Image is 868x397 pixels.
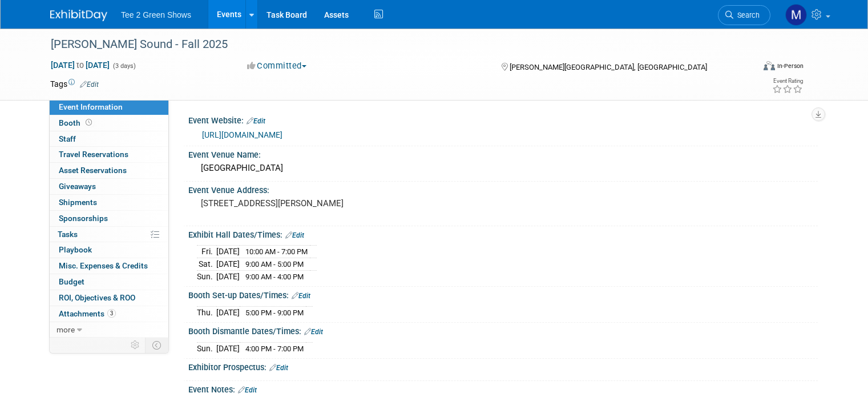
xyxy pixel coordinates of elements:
[59,245,92,254] span: Playbook
[58,230,78,239] span: Tasks
[197,159,809,177] div: [GEOGRAPHIC_DATA]
[75,61,86,70] span: to
[59,261,148,270] span: Misc. Expenses & Credits
[83,118,94,127] span: Booth not reserved yet
[202,130,282,139] a: [URL][DOMAIN_NAME]
[285,231,304,239] a: Edit
[50,60,110,70] span: [DATE] [DATE]
[216,342,240,354] td: [DATE]
[216,270,240,282] td: [DATE]
[269,364,288,372] a: Edit
[201,198,438,208] pre: [STREET_ADDRESS][PERSON_NAME]
[47,34,740,55] div: [PERSON_NAME] Sound - Fall 2025
[197,258,216,271] td: Sat.
[59,214,108,223] span: Sponsorships
[238,386,257,394] a: Edit
[188,381,818,396] div: Event Notes:
[292,292,310,300] a: Edit
[80,81,99,89] a: Edit
[50,195,168,210] a: Shipments
[772,78,803,84] div: Event Rating
[247,117,265,125] a: Edit
[718,5,770,25] a: Search
[245,308,304,317] span: 5:00 PM - 9:00 PM
[146,338,169,352] td: Toggle Event Tabs
[245,344,304,353] span: 4:00 PM - 7:00 PM
[777,62,804,70] div: In-Person
[50,322,168,338] a: more
[216,258,240,271] td: [DATE]
[59,166,127,175] span: Asset Reservations
[304,328,323,336] a: Edit
[50,211,168,226] a: Sponsorships
[245,272,304,281] span: 9:00 AM - 4:00 PM
[50,258,168,274] a: Misc. Expenses & Credits
[50,274,168,290] a: Budget
[59,118,94,127] span: Booth
[50,78,99,90] td: Tags
[50,242,168,258] a: Playbook
[188,323,818,338] div: Booth Dismantle Dates/Times:
[50,306,168,322] a: Attachments3
[692,59,804,77] div: Event Format
[245,260,304,268] span: 9:00 AM - 5:00 PM
[245,247,308,256] span: 10:00 AM - 7:00 PM
[764,61,775,70] img: Format-Inperson.png
[216,306,240,318] td: [DATE]
[59,134,76,143] span: Staff
[59,277,84,286] span: Budget
[59,182,96,191] span: Giveaways
[188,359,818,374] div: Exhibitor Prospectus:
[107,309,116,318] span: 3
[188,146,818,161] div: Event Venue Name:
[50,179,168,194] a: Giveaways
[56,325,75,334] span: more
[510,63,707,71] span: [PERSON_NAME][GEOGRAPHIC_DATA], [GEOGRAPHIC_DATA]
[50,115,168,131] a: Booth
[50,10,107,21] img: ExhibitDay
[188,182,818,196] div: Event Venue Address:
[59,293,135,302] span: ROI, Objectives & ROO
[188,226,818,241] div: Exhibit Hall Dates/Times:
[50,99,168,115] a: Event Information
[216,246,240,258] td: [DATE]
[50,290,168,306] a: ROI, Objectives & ROO
[243,60,311,72] button: Committed
[197,246,216,258] td: Fri.
[50,163,168,178] a: Asset Reservations
[50,227,168,242] a: Tasks
[112,62,136,70] span: (3 days)
[59,150,128,159] span: Travel Reservations
[197,270,216,282] td: Sun.
[59,309,116,318] span: Attachments
[188,112,818,127] div: Event Website:
[50,131,168,147] a: Staff
[126,338,146,352] td: Personalize Event Tab Strip
[197,306,216,318] td: Thu.
[197,342,216,354] td: Sun.
[59,198,97,207] span: Shipments
[188,287,818,302] div: Booth Set-up Dates/Times:
[733,11,760,19] span: Search
[785,4,807,26] img: Michael Kruger
[50,147,168,162] a: Travel Reservations
[59,102,123,111] span: Event Information
[121,10,191,19] span: Tee 2 Green Shows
